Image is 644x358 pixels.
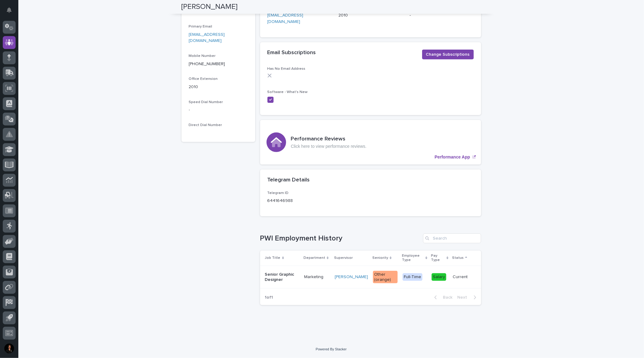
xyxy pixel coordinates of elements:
[304,274,330,280] p: Marketing
[265,272,299,282] p: Senior Graphic Designer
[291,144,366,149] p: Click here to view performance reviews.
[440,295,453,300] span: Back
[435,155,470,160] p: Performance App
[452,255,464,261] p: Status
[453,274,471,280] p: Current
[265,255,281,261] p: Job Title
[189,107,248,113] p: -
[260,266,481,289] tr: Senior Graphic DesignerMarketing[PERSON_NAME] Other (orange)Full-TimeSalaryCurrent
[431,252,445,264] p: Pay Type
[8,7,16,17] div: Notifications
[3,4,16,17] button: Notifications
[423,233,481,243] input: Search
[426,51,470,58] span: Change Subscriptions
[373,271,398,284] div: Other (orange)
[267,67,306,71] span: Has No Email Address
[291,136,366,143] h3: Performance Reviews
[267,90,308,94] span: Software - What's New
[410,12,473,19] p: -
[182,2,238,11] h2: [PERSON_NAME]
[334,255,353,261] p: Supervisor
[189,100,223,104] span: Speed Dial Number
[455,295,481,300] button: Next
[338,12,402,19] p: 2010
[260,120,481,165] a: Performance App
[189,77,218,81] span: Office Extension
[458,295,471,300] span: Next
[402,252,424,264] p: Employee Type
[260,290,278,305] p: 1 of 1
[372,255,388,261] p: Seniority
[267,13,304,24] a: [EMAIL_ADDRESS][DOMAIN_NAME]
[267,191,289,195] span: Telegram ID
[189,123,222,127] span: Direct Dial Number
[189,54,216,58] span: Mobile Number
[189,25,212,28] span: Primary Email
[267,177,310,184] h2: Telegram Details
[260,234,421,243] h1: PWI Employment History
[189,62,225,66] a: [PHONE_NUMBER]
[429,295,455,300] button: Back
[432,273,446,281] div: Salary
[267,50,316,56] h2: Email Subscriptions
[267,198,293,204] p: 6441646988
[422,50,474,59] button: Change Subscriptions
[189,84,248,90] p: 2010
[403,273,422,281] div: Full-Time
[189,32,225,43] a: [EMAIL_ADDRESS][DOMAIN_NAME]
[304,255,325,261] p: Department
[3,342,16,355] button: users-avatar
[316,347,347,351] a: Powered By Stacker
[335,274,368,280] a: [PERSON_NAME]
